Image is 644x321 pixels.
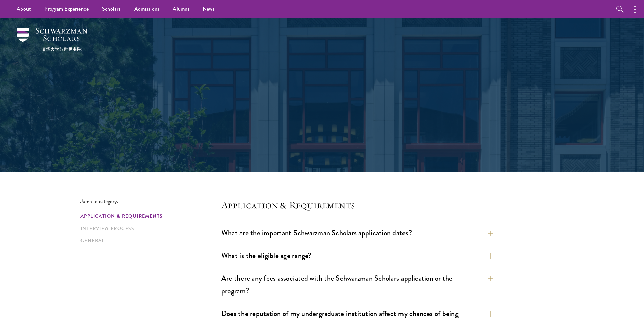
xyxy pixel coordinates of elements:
[221,248,493,263] button: What is the eligible age range?
[221,225,493,240] button: What are the important Schwarzman Scholars application dates?
[80,198,221,204] p: Jump to category:
[17,28,87,51] img: Schwarzman Scholars
[80,225,217,232] a: Interview Process
[80,237,217,244] a: General
[221,198,493,212] h4: Application & Requirements
[221,271,493,298] button: Are there any fees associated with the Schwarzman Scholars application or the program?
[80,213,217,220] a: Application & Requirements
